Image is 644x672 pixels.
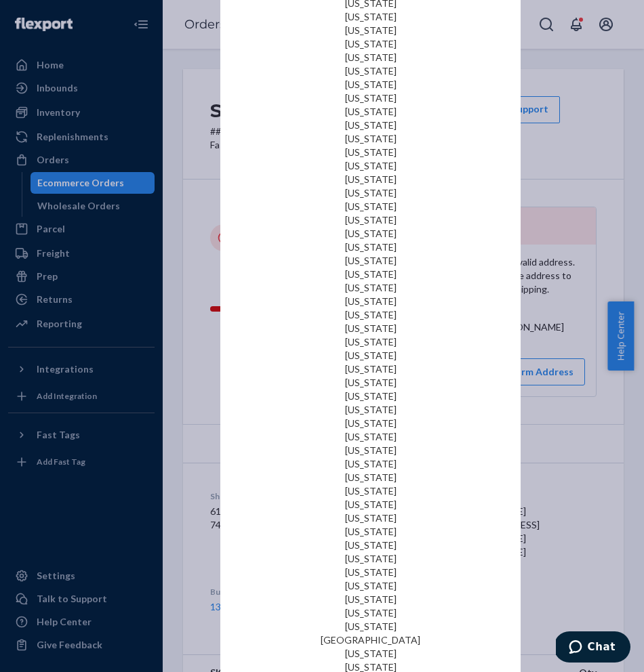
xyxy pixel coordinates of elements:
[254,173,487,186] div: [US_STATE]
[254,132,487,146] div: [US_STATE]
[254,295,487,308] div: [US_STATE]
[254,254,487,268] div: [US_STATE]
[254,78,487,91] div: [US_STATE]
[254,64,487,78] div: [US_STATE]
[254,146,487,159] div: [US_STATE]
[254,200,487,213] div: [US_STATE]
[254,525,487,539] div: [US_STATE]
[254,552,487,566] div: [US_STATE]
[254,268,487,281] div: [US_STATE]
[254,362,487,376] div: [US_STATE]
[254,417,487,430] div: [US_STATE]
[254,620,487,633] div: [US_STATE]
[254,335,487,349] div: [US_STATE]
[254,37,487,51] div: [US_STATE]
[254,119,487,132] div: [US_STATE]
[556,631,630,665] iframe: Opens a widget where you can chat to one of our agents
[254,376,487,390] div: [US_STATE]
[254,51,487,64] div: [US_STATE]
[254,647,487,660] div: [US_STATE]
[254,579,487,593] div: [US_STATE]
[254,281,487,295] div: [US_STATE]
[254,213,487,227] div: [US_STATE]
[254,91,487,105] div: [US_STATE]
[254,403,487,417] div: [US_STATE]
[254,186,487,200] div: [US_STATE]
[254,159,487,173] div: [US_STATE]
[254,24,487,37] div: [US_STATE]
[254,105,487,119] div: [US_STATE]
[254,349,487,362] div: [US_STATE]
[254,539,487,552] div: [US_STATE]
[254,457,487,471] div: [US_STATE]
[254,593,487,606] div: [US_STATE]
[254,322,487,335] div: [US_STATE]
[254,444,487,457] div: [US_STATE]
[254,498,487,511] div: [US_STATE]
[254,633,487,647] div: [GEOGRAPHIC_DATA]
[254,390,487,403] div: [US_STATE]
[254,471,487,484] div: [US_STATE]
[254,430,487,444] div: [US_STATE]
[254,10,487,24] div: [US_STATE]
[254,308,487,322] div: [US_STATE]
[254,606,487,620] div: [US_STATE]
[254,227,487,240] div: [US_STATE]
[254,484,487,498] div: [US_STATE]
[254,566,487,579] div: [US_STATE]
[254,240,487,254] div: [US_STATE]
[254,511,487,525] div: [US_STATE]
